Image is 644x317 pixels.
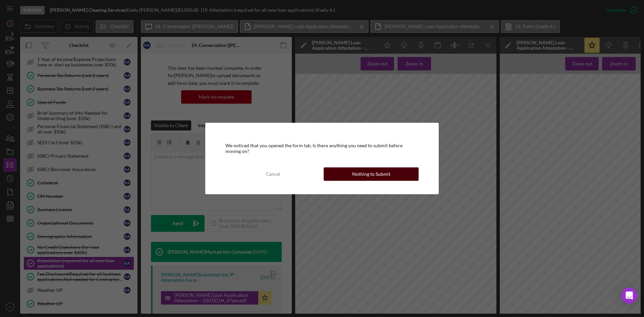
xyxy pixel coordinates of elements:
[225,167,320,181] button: Cancel
[225,143,419,154] div: We noticed that you opened the form tab. Is there anything you need to submit before moving on?
[266,167,280,181] div: Cancel
[352,167,390,181] div: Nothing to Submit
[324,167,419,181] button: Nothing to Submit
[621,287,637,304] div: Open Intercom Messenger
